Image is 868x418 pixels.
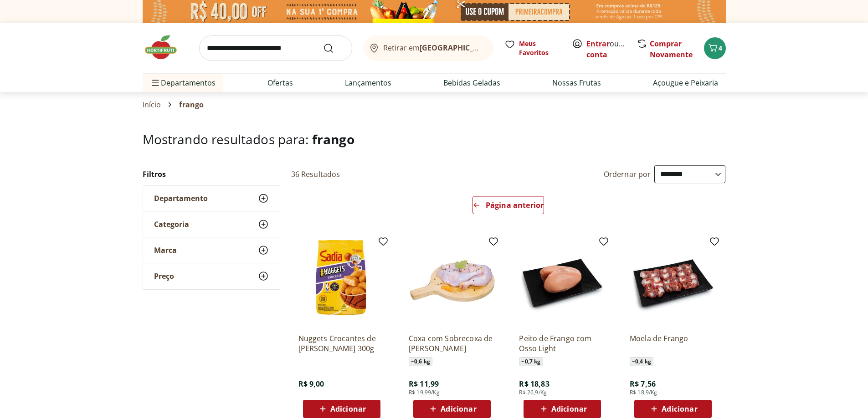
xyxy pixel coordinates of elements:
[409,357,432,366] span: ~ 0,6 kg
[473,196,544,218] a: Página anterior
[291,169,340,179] h2: 36 Resultados
[383,44,484,52] span: Retirar em
[154,194,208,203] span: Departamento
[650,39,693,60] a: Comprar Novamente
[473,201,480,209] svg: Arrow Left icon
[630,389,657,396] span: R$ 18,9/Kg
[662,405,697,413] span: Adicionar
[363,35,493,61] button: Retirar em[GEOGRAPHIC_DATA]/[GEOGRAPHIC_DATA]
[409,240,495,326] img: Coxa com Sobrecoxa de Frango
[551,405,587,413] span: Adicionar
[441,405,476,413] span: Adicionar
[524,400,601,418] button: Adicionar
[345,77,391,88] a: Lançamentos
[519,333,606,353] a: Peito de Frango com Osso Light
[704,37,726,59] button: Carrinho
[143,101,161,109] a: Início
[630,240,716,326] img: Moela de Frango
[634,400,712,418] button: Adicionar
[604,169,651,179] label: Ordernar por
[199,35,352,61] input: search
[267,77,293,88] a: Ofertas
[519,39,561,57] span: Meus Favoritos
[586,39,637,60] a: Criar conta
[143,186,280,211] button: Departamento
[143,237,280,263] button: Marca
[504,39,561,57] a: Meus Favoritos
[519,240,606,326] img: Peito de Frango com Osso Light
[143,263,280,289] button: Preço
[586,38,627,60] span: ou
[486,201,544,209] span: Página anterior
[312,131,354,148] span: frango
[330,405,366,413] span: Adicionar
[552,77,601,88] a: Nossas Frutas
[154,220,189,229] span: Categoria
[519,357,543,366] span: ~ 0,7 kg
[154,246,177,255] span: Marca
[298,333,385,353] a: Nuggets Crocantes de [PERSON_NAME] 300g
[630,379,656,389] span: R$ 7,56
[409,379,439,389] span: R$ 11,99
[143,34,188,61] img: Hortifruti
[150,72,216,94] span: Departamentos
[409,389,440,396] span: R$ 19,99/Kg
[298,379,324,389] span: R$ 9,00
[150,72,161,94] button: Menu
[143,212,280,237] button: Categoria
[303,400,380,418] button: Adicionar
[409,333,495,353] a: Coxa com Sobrecoxa de [PERSON_NAME]
[630,333,716,353] a: Moela de Frango
[323,43,345,54] button: Submit Search
[653,77,718,88] a: Açougue e Peixaria
[154,272,174,281] span: Preço
[443,77,500,88] a: Bebidas Geladas
[519,379,549,389] span: R$ 18,83
[420,43,573,53] b: [GEOGRAPHIC_DATA]/[GEOGRAPHIC_DATA]
[413,400,491,418] button: Adicionar
[519,389,547,396] span: R$ 26,9/Kg
[630,357,653,366] span: ~ 0,4 kg
[298,240,385,326] img: Nuggets Crocantes de Frango Sadia 300g
[143,165,280,183] h2: Filtros
[179,101,204,109] span: frango
[719,44,722,52] span: 4
[143,132,726,146] h1: Mostrando resultados para:
[586,39,610,49] a: Entrar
